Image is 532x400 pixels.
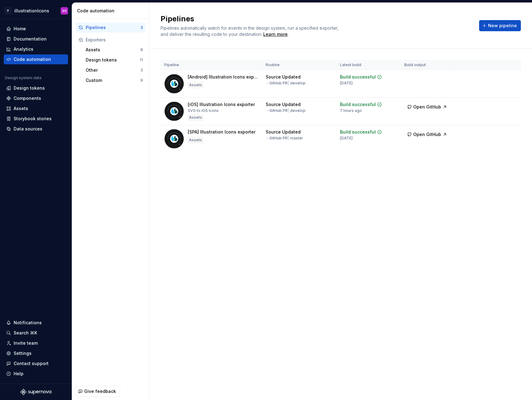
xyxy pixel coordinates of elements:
[161,25,340,37] span: Pipelines automatically watch for events in the design system, run a specified exporter, and deli...
[86,47,140,53] div: Assets
[140,57,143,62] div: 11
[4,318,68,328] button: Notifications
[340,136,353,141] div: [DATE]
[14,105,28,112] div: Assets
[340,74,376,80] div: Build successful
[83,55,145,65] button: Design tokens11
[288,108,289,113] span: |
[4,44,68,54] a: Analytics
[188,114,203,121] div: Assets
[4,104,68,113] a: Assets
[84,388,116,394] span: Give feedback
[4,34,68,44] a: Documentation
[86,67,140,73] div: Other
[4,369,68,379] button: Help
[161,14,472,24] h2: Pipelines
[83,75,145,85] button: Custom9
[83,65,145,75] button: Other3
[263,31,288,37] a: Learn more
[413,131,441,138] span: Open GitHub
[161,60,262,70] th: Pipeline
[404,133,450,138] a: Open GitHub
[14,350,32,356] div: Settings
[14,46,33,52] div: Analytics
[262,60,336,70] th: Routine
[266,74,301,80] div: Source Updated
[86,37,143,43] div: Exporters
[288,81,289,85] span: |
[188,108,219,113] div: SVG to iOS Icons
[188,74,258,80] div: [Android] Illustration Icons exporter
[140,78,143,83] div: 9
[14,85,45,91] div: Design tokens
[76,23,145,32] button: Pipelines3
[14,126,42,132] div: Data sources
[14,56,51,62] div: Code automation
[188,137,203,143] div: Assets
[413,104,441,110] span: Open GitHub
[4,114,68,124] a: Storybook stories
[266,129,301,135] div: Source Updated
[340,129,376,135] div: Build successful
[340,108,362,113] div: 7 hours ago
[86,24,140,31] div: Pipelines
[14,26,26,32] div: Home
[20,389,51,395] svg: Supernova Logo
[4,24,68,34] a: Home
[340,101,376,108] div: Build successful
[14,36,47,42] div: Documentation
[488,23,517,29] span: New pipeline
[266,101,301,108] div: Source Updated
[4,124,68,134] a: Data sources
[83,45,145,55] button: Assets8
[479,20,521,31] button: New pipeline
[188,129,255,135] div: [SPA] Illustration Icons exporter
[14,360,49,367] div: Contact support
[14,116,52,122] div: Storybook stories
[140,47,143,52] div: 8
[188,101,255,108] div: [iOS] Illustration Icons exporter
[401,60,455,70] th: Build output
[262,32,289,37] span: .
[336,60,401,70] th: Latest build
[4,359,68,368] button: Contact support
[140,68,143,73] div: 3
[14,8,49,14] div: illustrationIcons
[4,54,68,64] a: Code automation
[4,348,68,358] a: Settings
[404,101,450,113] button: Open GitHub
[14,371,24,377] div: Help
[77,8,147,14] div: Code automation
[5,75,41,80] div: Design system data
[4,338,68,348] a: Invite team
[75,386,120,397] button: Give feedback
[340,81,353,86] div: [DATE]
[288,136,289,140] span: |
[14,340,38,346] div: Invite team
[266,81,306,86] div: → GitHub PR develop
[140,25,143,30] div: 3
[4,83,68,93] a: Design tokens
[62,8,67,13] div: SO
[404,129,450,140] button: Open GitHub
[4,93,68,103] a: Components
[14,320,42,326] div: Notifications
[1,4,71,17] button: PillustrationIconsSO
[404,105,450,110] a: Open GitHub
[86,77,140,83] div: Custom
[4,328,68,338] button: Search ⌘K
[188,82,203,88] div: Assets
[14,330,37,336] div: Search ⌘K
[266,108,306,113] div: → GitHub PR develop
[86,57,140,63] div: Design tokens
[266,136,303,141] div: → GitHub PR master
[14,95,41,101] div: Components
[4,7,12,15] div: P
